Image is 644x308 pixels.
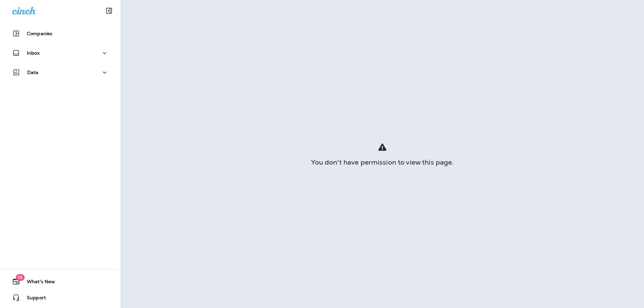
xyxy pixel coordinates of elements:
div: You don't have permission to view this page. [121,160,644,165]
p: Data [27,70,39,75]
button: Support [7,291,114,304]
button: Collapse Sidebar [100,4,118,17]
button: Data [7,66,114,79]
span: 19 [15,274,24,281]
button: Companies [7,27,114,40]
button: Inbox [7,46,114,60]
p: Inbox [27,50,40,56]
p: Companies [27,31,52,36]
span: What's New [20,279,55,287]
span: Support [20,295,46,303]
button: 19What's New [7,275,114,288]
